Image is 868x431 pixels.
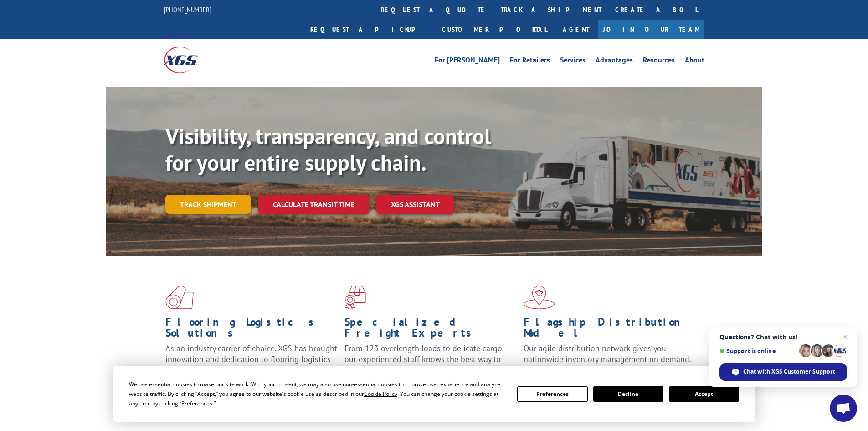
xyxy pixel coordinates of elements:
span: As an industry carrier of choice, XGS has brought innovation and dedication to flooring logistics... [165,343,337,375]
span: Support is online [719,348,796,354]
a: Open chat [830,395,857,422]
span: Cookie Policy [364,390,397,398]
span: Chat with XGS Customer Support [719,363,847,381]
a: XGS ASSISTANT [376,195,454,214]
div: We use essential cookies to make our site work. With your consent, we may also use non-essential ... [129,379,506,408]
a: [PHONE_NUMBER] [164,5,211,14]
button: Decline [593,386,663,402]
h1: Flooring Logistics Solutions [165,317,338,343]
b: Visibility, transparency, and control for your entire supply chain. [165,122,491,177]
a: Request a pickup [303,20,435,39]
a: Advantages [596,57,633,67]
span: Our agile distribution network gives you nationwide inventory management on demand. [524,343,691,364]
span: Chat with XGS Customer Support [743,368,835,376]
a: Calculate transit time [258,195,369,214]
h1: Flagship Distribution Model [524,317,696,343]
a: Resources [643,57,675,67]
button: Accept [669,386,739,402]
a: Customer Portal [435,20,554,39]
a: For Retailers [510,57,550,67]
button: Preferences [517,386,587,402]
a: Track shipment [165,195,251,214]
a: Join Our Team [598,20,704,39]
h1: Specialized Freight Experts [344,317,517,343]
img: xgs-icon-total-supply-chain-intelligence-red [165,286,194,309]
a: Services [560,57,586,67]
div: Cookie Consent Prompt [113,366,755,422]
img: xgs-icon-flagship-distribution-model-red [524,286,555,309]
img: xgs-icon-focused-on-flooring-red [344,286,366,309]
a: About [685,57,704,67]
a: Agent [554,20,598,39]
p: From 123 overlength loads to delicate cargo, our experienced staff knows the best way to move you... [344,343,517,384]
span: Preferences [181,400,212,407]
a: For [PERSON_NAME] [435,57,500,67]
span: Questions? Chat with us! [719,333,847,341]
